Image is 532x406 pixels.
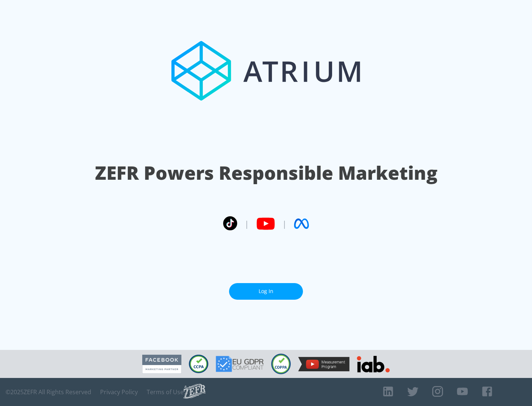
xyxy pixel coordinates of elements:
img: CCPA Compliant [189,355,208,373]
img: Facebook Marketing Partner [142,355,181,374]
img: IAB [357,356,390,372]
a: Privacy Policy [100,388,138,396]
a: Log In [229,283,303,300]
img: YouTube Measurement Program [298,357,349,371]
a: Terms of Use [147,388,184,396]
h1: ZEFR Powers Responsible Marketing [95,160,437,186]
span: | [245,218,249,229]
span: | [282,218,287,229]
img: COPPA Compliant [271,354,291,374]
span: © 2025 ZEFR All Rights Reserved [6,388,91,396]
img: GDPR Compliant [216,356,264,372]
